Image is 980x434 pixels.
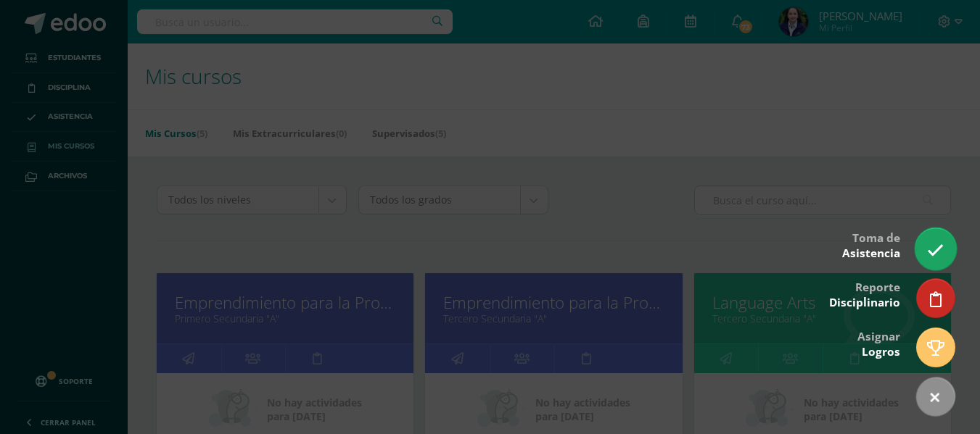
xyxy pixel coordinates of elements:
[842,246,900,261] span: Asistencia
[829,270,900,317] div: Reporte
[829,295,900,310] span: Disciplinario
[857,320,900,367] div: Asignar
[862,344,900,359] span: Logros
[842,221,900,268] div: Toma de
